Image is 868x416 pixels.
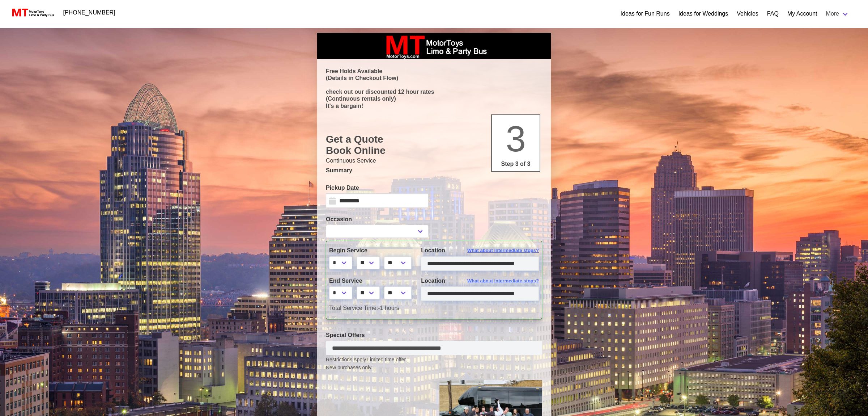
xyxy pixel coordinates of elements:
[506,118,526,159] span: 3
[326,215,429,224] label: Occasion
[326,95,542,102] p: (Continuous rentals only)
[326,75,542,81] p: (Details in Checkout Flow)
[767,9,779,18] a: FAQ
[421,278,445,284] span: Location
[324,304,544,312] div: -1 hours
[326,156,542,165] p: Continuous Service
[737,9,758,18] a: Vehicles
[326,364,542,371] span: New purchases only.
[467,247,539,254] span: What about intermediate stops?
[822,7,854,21] a: More
[467,277,539,285] span: What about intermediate stops?
[326,102,542,109] p: It's a bargain!
[326,357,542,371] small: Restrictions Apply.
[329,277,410,285] label: End Service
[326,166,542,175] p: Summary
[621,9,670,18] a: Ideas for Fun Runs
[326,68,542,75] p: Free Holds Available
[329,246,410,255] label: Begin Service
[380,33,488,59] img: box_logo_brand.jpeg
[326,331,542,340] label: Special Offers
[367,356,407,364] span: Limited time offer.
[329,305,378,311] span: Total Service Time:
[787,9,817,18] a: My Account
[326,134,542,156] h1: Get a Quote Book Online
[59,5,120,20] a: [PHONE_NUMBER]
[326,184,429,192] label: Pickup Date
[10,8,55,18] img: MotorToys Logo
[678,9,728,18] a: Ideas for Weddings
[495,160,537,168] p: Step 3 of 3
[326,88,542,95] p: check out our discounted 12 hour rates
[421,247,445,253] span: Location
